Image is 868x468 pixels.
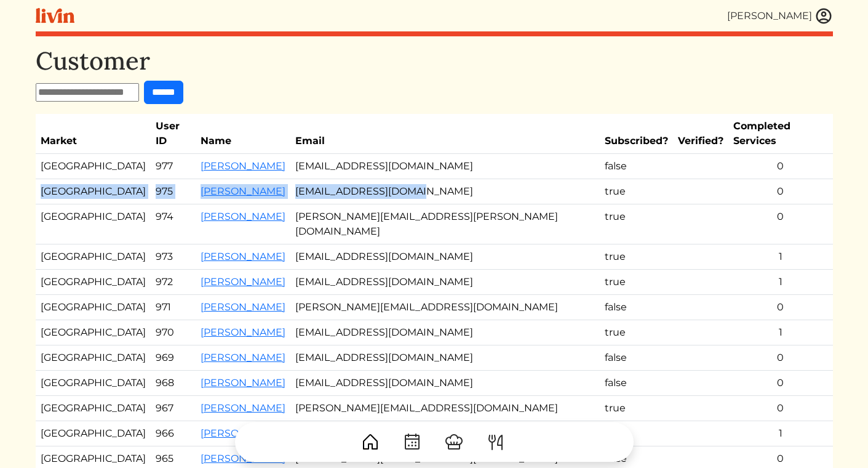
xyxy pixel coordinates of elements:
[600,154,673,179] td: false
[728,204,833,244] td: 0
[486,432,506,452] img: ForkKnife-55491504ffdb50bab0c1e09e7649658475375261d09fd45db06cec23bce548bf.svg
[36,270,151,295] td: [GEOGRAPHIC_DATA]
[728,114,833,154] th: Completed Services
[290,179,600,204] td: [EMAIL_ADDRESS][DOMAIN_NAME]
[728,396,833,421] td: 0
[36,114,151,154] th: Market
[600,320,673,345] td: true
[151,270,196,295] td: 972
[402,432,422,452] img: CalendarDots-5bcf9d9080389f2a281d69619e1c85352834be518fbc73d9501aef674afc0d57.svg
[36,345,151,371] td: [GEOGRAPHIC_DATA]
[201,251,285,262] a: [PERSON_NAME]
[36,8,74,23] img: livin-logo-a0d97d1a881af30f6274990eb6222085a2533c92bbd1e4f22c21b4f0d0e3210c.svg
[290,114,600,154] th: Email
[290,371,600,396] td: [EMAIL_ADDRESS][DOMAIN_NAME]
[673,114,728,154] th: Verified?
[814,7,833,25] img: user_account-e6e16d2ec92f44fc35f99ef0dc9cddf60790bfa021a6ecb1c896eb5d2907b31c.svg
[600,396,673,421] td: true
[151,179,196,204] td: 975
[728,295,833,320] td: 0
[728,244,833,270] td: 1
[36,320,151,345] td: [GEOGRAPHIC_DATA]
[290,295,600,320] td: [PERSON_NAME][EMAIL_ADDRESS][DOMAIN_NAME]
[600,204,673,244] td: true
[290,244,600,270] td: [EMAIL_ADDRESS][DOMAIN_NAME]
[151,204,196,244] td: 974
[36,154,151,179] td: [GEOGRAPHIC_DATA]
[201,301,285,313] a: [PERSON_NAME]
[151,244,196,270] td: 973
[151,295,196,320] td: 971
[600,179,673,204] td: true
[36,204,151,244] td: [GEOGRAPHIC_DATA]
[201,377,285,389] a: [PERSON_NAME]
[444,432,464,452] img: ChefHat-a374fb509e4f37eb0702ca99f5f64f3b6956810f32a249b33092029f8484b388.svg
[151,320,196,345] td: 970
[36,295,151,320] td: [GEOGRAPHIC_DATA]
[728,345,833,371] td: 0
[600,244,673,270] td: true
[290,345,600,371] td: [EMAIL_ADDRESS][DOMAIN_NAME]
[201,352,285,363] a: [PERSON_NAME]
[151,396,196,421] td: 967
[290,396,600,421] td: [PERSON_NAME][EMAIL_ADDRESS][DOMAIN_NAME]
[600,295,673,320] td: false
[151,154,196,179] td: 977
[201,326,285,338] a: [PERSON_NAME]
[600,345,673,371] td: false
[201,211,285,222] a: [PERSON_NAME]
[36,244,151,270] td: [GEOGRAPHIC_DATA]
[290,320,600,345] td: [EMAIL_ADDRESS][DOMAIN_NAME]
[728,371,833,396] td: 0
[290,154,600,179] td: [EMAIL_ADDRESS][DOMAIN_NAME]
[290,204,600,244] td: [PERSON_NAME][EMAIL_ADDRESS][PERSON_NAME][DOMAIN_NAME]
[196,114,290,154] th: Name
[36,371,151,396] td: [GEOGRAPHIC_DATA]
[728,320,833,345] td: 1
[600,114,673,154] th: Subscribed?
[728,270,833,295] td: 1
[727,9,812,23] div: [PERSON_NAME]
[36,179,151,204] td: [GEOGRAPHIC_DATA]
[290,270,600,295] td: [EMAIL_ADDRESS][DOMAIN_NAME]
[360,432,380,452] img: House-9bf13187bcbb5817f509fe5e7408150f90897510c4275e13d0d5fca38e0b5951.svg
[201,276,285,288] a: [PERSON_NAME]
[600,371,673,396] td: false
[201,160,285,172] a: [PERSON_NAME]
[36,46,833,76] h1: Customer
[201,402,285,414] a: [PERSON_NAME]
[36,396,151,421] td: [GEOGRAPHIC_DATA]
[151,371,196,396] td: 968
[728,154,833,179] td: 0
[728,179,833,204] td: 0
[600,270,673,295] td: true
[151,114,196,154] th: User ID
[151,345,196,371] td: 969
[201,185,285,197] a: [PERSON_NAME]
